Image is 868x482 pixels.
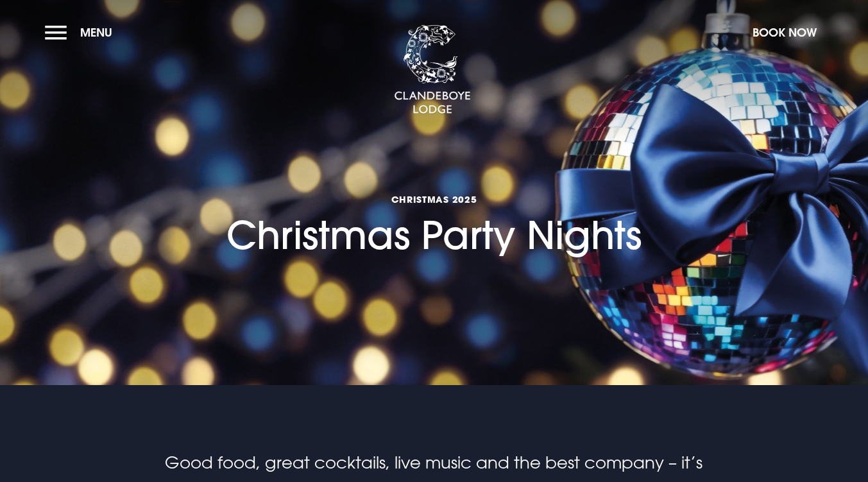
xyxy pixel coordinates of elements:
h1: Christmas Party Nights [226,133,642,258]
img: Clandeboye Lodge [394,25,471,115]
span: Menu [80,25,112,40]
button: Menu [45,19,119,46]
span: Christmas 2025 [226,193,642,205]
button: Book Now [746,19,823,46]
